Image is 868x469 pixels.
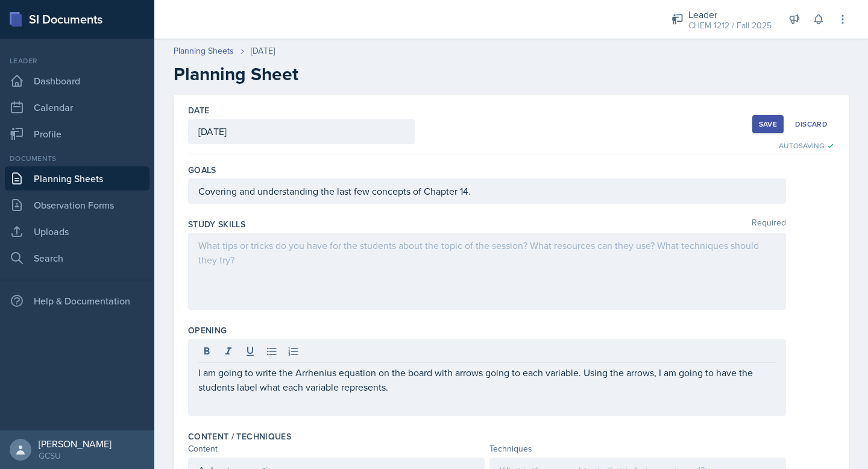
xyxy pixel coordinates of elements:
[489,442,786,455] div: Techniques
[5,55,149,66] div: Leader
[188,442,485,455] div: Content
[5,166,149,190] a: Planning Sheets
[188,218,245,230] label: Study Skills
[5,153,149,164] div: Documents
[39,450,112,462] div: GCSU
[688,19,772,32] div: CHEM 1212 / Fall 2025
[5,95,149,119] a: Calendar
[752,218,786,230] span: Required
[5,289,149,313] div: Help & Documentation
[5,122,149,146] a: Profile
[188,104,209,116] label: Date
[5,69,149,93] a: Dashboard
[188,430,291,442] label: Content / Techniques
[188,324,227,336] label: Opening
[5,219,149,244] a: Uploads
[251,45,275,57] div: [DATE]
[5,193,149,217] a: Observation Forms
[779,140,834,151] div: Autosaving
[174,63,849,85] h2: Planning Sheet
[174,45,234,57] a: Planning Sheets
[5,246,149,270] a: Search
[198,365,776,394] p: I am going to write the Arrhenius equation on the board with arrows going to each variable. Using...
[759,119,777,129] div: Save
[39,438,112,450] div: [PERSON_NAME]
[795,119,828,129] div: Discard
[198,184,776,198] p: Covering and understanding the last few concepts of Chapter 14.
[188,164,216,176] label: Goals
[688,7,772,22] div: Leader
[788,115,834,133] button: Discard
[752,115,784,133] button: Save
